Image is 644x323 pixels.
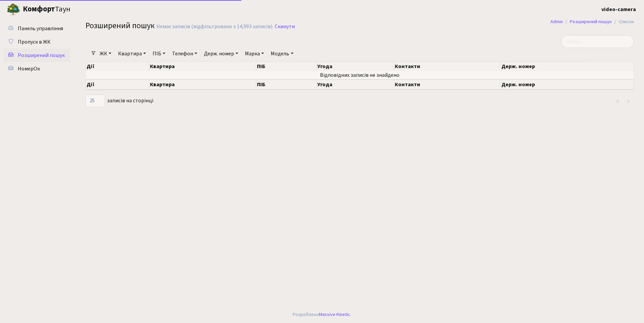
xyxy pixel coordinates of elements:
select: записів на сторінці [86,95,105,107]
th: Контакти [394,62,500,71]
span: Розширений пошук [86,20,155,32]
th: Угода [317,79,394,90]
span: НомерОк [18,65,40,72]
th: Дії [86,79,149,90]
a: ЖК [97,48,114,59]
a: Держ. номер [201,48,241,59]
td: Відповідних записів не знайдено [86,71,634,79]
th: Держ. номер [501,62,634,71]
button: Переключити навігацію [84,4,101,15]
th: Квартира [149,62,257,71]
img: logo.png [7,3,20,16]
div: Розроблено . [293,311,351,318]
div: Немає записів (відфільтровано з 14,993 записів). [156,23,273,30]
a: Панель управління [3,22,70,35]
th: Контакти [394,79,500,90]
a: Розширений пошук [3,49,70,62]
nav: breadcrumb [540,15,644,29]
a: ПІБ [150,48,168,59]
th: Держ. номер [501,79,634,90]
a: video-camera [601,5,636,13]
a: НомерОк [3,62,70,75]
span: Розширений пошук [18,52,65,59]
li: Список [612,18,634,25]
a: Марка [242,48,267,59]
b: Комфорт [23,4,55,14]
a: Massive Kinetic [319,311,350,318]
a: Модель [268,48,296,59]
a: Розширений пошук [570,18,612,25]
span: Таун [23,4,70,15]
th: ПІБ [256,79,317,90]
a: Пропуск в ЖК [3,35,70,49]
span: Панель управління [18,25,63,32]
span: Пропуск в ЖК [18,38,51,46]
a: Скинути [275,23,295,30]
input: Пошук... [561,35,634,48]
a: Телефон [169,48,200,59]
th: Квартира [149,79,257,90]
th: Угода [317,62,394,71]
a: Admin [550,18,563,25]
a: Квартира [115,48,149,59]
th: Дії [86,62,149,71]
label: записів на сторінці [86,95,153,107]
th: ПІБ [256,62,317,71]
